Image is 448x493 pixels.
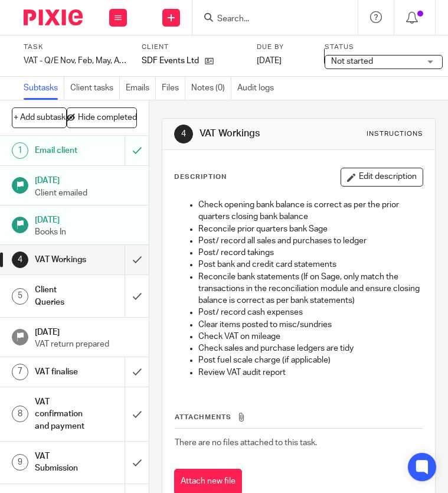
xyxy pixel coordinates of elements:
button: Hide completed [67,107,137,128]
div: 9 [12,454,28,471]
p: Post/ record takings [198,247,423,259]
p: Check sales and purchase ledgers are tidy [198,342,423,354]
h1: VAT confirmation and payment [35,393,87,435]
p: Reconcile bank statements (If on Sage, only match the transactions in the reconciliation module a... [198,271,423,307]
a: Notes (0) [191,77,231,100]
h1: VAT Submission [35,448,87,478]
h1: [DATE] [35,211,137,226]
span: There are no files attached to this task. [175,439,317,447]
h1: VAT finalise [35,363,87,381]
p: Client emailed [35,187,137,199]
p: Check opening bank balance is correct as per the prior quarters closing bank balance [198,199,423,223]
label: Due by [257,43,310,52]
p: Description [174,172,227,182]
p: Books In [35,226,137,238]
div: 1 [12,142,28,159]
a: Emails [126,77,156,100]
div: 4 [174,125,193,143]
span: Attachments [175,414,231,420]
h1: Email client [35,142,87,159]
div: VAT - Q/E Nov, Feb, May, Aug [24,55,127,67]
button: Edit description [341,168,423,187]
p: Post bank and credit card statements [198,259,423,270]
p: Reconcile prior quarters bank Sage [198,223,423,235]
a: Client tasks [70,77,120,100]
label: Client [142,43,245,52]
div: 8 [12,406,28,422]
span: [DATE] [257,57,282,65]
a: Audit logs [237,77,280,100]
a: Files [162,77,185,100]
div: 5 [12,288,28,305]
input: Search [216,14,322,25]
h1: [DATE] [35,324,137,338]
p: SDF Events Ltd [142,55,199,67]
label: Task [24,43,127,52]
div: Instructions [367,129,423,139]
div: 7 [12,364,28,380]
p: Clear items posted to misc/sundries [198,319,423,331]
span: Not started [331,57,373,66]
h1: VAT Workings [200,128,324,140]
p: Post fuel scale charge (if applicable) [198,354,423,366]
a: Subtasks [24,77,64,100]
p: Review VAT audit report [198,367,423,378]
p: VAT return prepared [35,338,137,350]
div: 4 [12,252,28,268]
label: Status [325,43,443,52]
img: Pixie [24,9,83,25]
span: Hide completed [78,113,137,123]
p: Post/ record cash expenses [198,306,423,318]
h1: Client Queries [35,281,87,311]
h1: VAT Workings [35,251,87,269]
h1: [DATE] [35,172,137,187]
button: + Add subtask [12,107,67,128]
p: Check VAT on mileage [198,331,423,342]
p: Post/ record all sales and purchases to ledger [198,235,423,247]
